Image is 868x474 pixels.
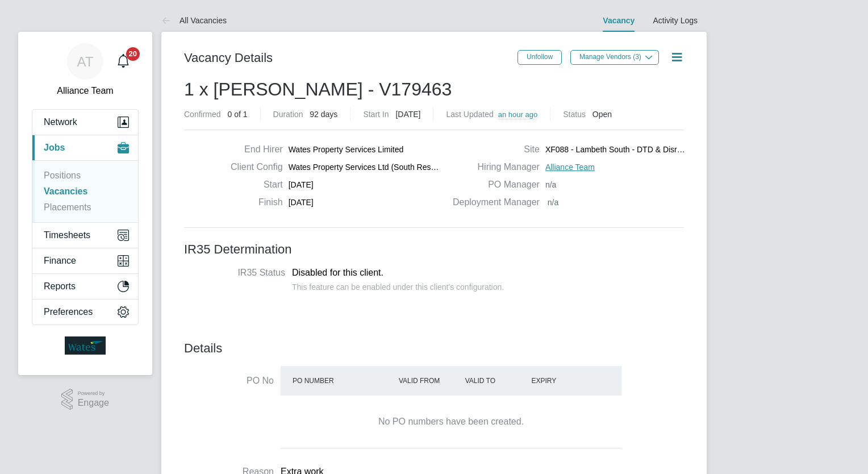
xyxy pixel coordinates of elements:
label: Start In [363,109,389,119]
span: Alliance Team [545,162,595,172]
nav: Main navigation [18,32,152,375]
button: Unfollow [518,50,562,65]
span: [DATE] [395,110,420,119]
a: Vacancy [603,16,635,25]
div: Valid From [396,371,462,391]
h3: Vacancy Details [184,50,518,66]
a: 20 [112,43,135,80]
a: Vacancies [44,186,87,196]
span: Powered by [78,389,109,398]
div: Jobs [32,160,138,222]
a: Placements [44,202,91,212]
div: Expiry [528,371,595,391]
a: Go to home page [32,336,139,355]
button: Reports [32,274,138,299]
label: Finish [220,197,283,209]
label: Duration [273,109,303,119]
button: Manage Vendors (3) [570,50,659,65]
span: Wates Property Services Ltd (South Res… [289,162,439,172]
label: Hiring Manager [444,161,540,173]
div: Valid To [462,371,529,391]
label: IR35 Status [195,267,285,279]
span: 20 [126,47,140,61]
span: XF088 - Lambeth South - DTD & Disr… [545,144,685,155]
button: Jobs [32,135,138,160]
span: 1 x [PERSON_NAME] - V179463 [184,79,452,99]
span: Alliance Team [32,84,139,98]
label: PO No [184,375,274,387]
span: Disabled for this client. [292,268,383,277]
span: Preferences [44,307,93,317]
span: Engage [78,398,109,408]
img: wates-logo-retina.png [65,336,106,355]
button: Finance [32,248,138,273]
a: Powered byEngage [61,389,109,410]
button: Network [32,110,138,135]
span: Jobs [44,143,65,153]
span: 0 of 1 [227,110,247,119]
label: End Hirer [220,144,283,156]
span: 92 days [310,110,337,119]
label: Deployment Manager [444,197,540,209]
span: Wates Property Services Limited [289,144,404,155]
span: Finance [44,256,76,266]
a: ATAlliance Team [32,43,139,98]
span: [DATE] [289,180,314,190]
label: Client Config [220,161,283,173]
span: an hour ago [498,110,537,119]
div: This feature can be enabled under this client's configuration. [292,279,504,292]
span: Open [592,110,612,119]
label: Site [444,144,540,156]
button: Preferences [32,300,138,325]
a: All Vacancies [161,16,227,25]
label: PO Manager [444,179,540,191]
label: Last Updated [446,109,493,119]
div: PO Number [290,371,396,391]
div: No PO numbers have been created. [292,416,610,428]
label: Start [220,179,283,191]
span: n/a [548,197,558,207]
label: Confirmed [184,109,221,119]
button: Timesheets [32,223,138,248]
h3: Details [184,340,684,357]
h3: IR35 Determination [184,242,684,258]
span: n/a [545,180,556,190]
a: Activity Logs [653,16,698,25]
span: [DATE] [289,197,314,207]
label: Status [563,109,586,119]
a: Positions [44,171,81,180]
span: Reports [44,281,76,292]
span: Timesheets [44,230,90,240]
span: AT [77,54,94,69]
span: Network [44,117,77,127]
